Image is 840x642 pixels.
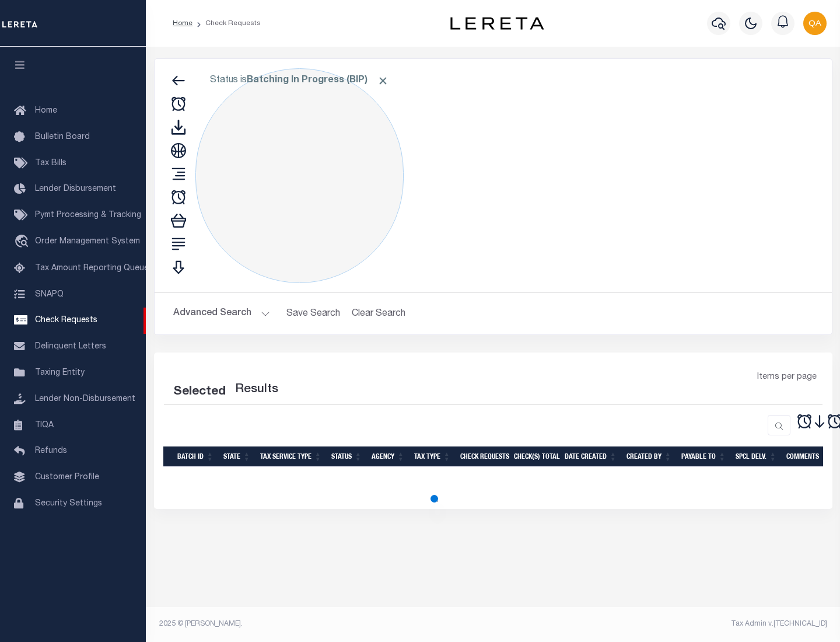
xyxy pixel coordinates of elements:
[256,446,327,467] th: Tax Service Type
[35,343,106,351] span: Delinquent Letters
[367,446,409,467] th: Agency
[327,446,367,467] th: Status
[173,446,219,467] th: Batch Id
[219,446,256,467] th: State
[35,369,85,377] span: Taxing Entity
[35,264,149,273] span: Tax Amount Reporting Queue
[377,75,389,87] span: Click to Remove
[35,473,99,481] span: Customer Profile
[35,316,97,325] span: Check Requests
[35,159,66,168] span: Tax Bills
[35,421,54,429] span: TIQA
[235,381,278,399] label: Results
[173,383,226,402] div: Selected
[150,619,494,629] div: 2025 © [PERSON_NAME].
[35,211,141,219] span: Pymt Processing & Tracking
[622,446,677,467] th: Created By
[195,68,404,283] div: Click to Edit
[677,446,731,467] th: Payable To
[456,446,509,467] th: Check Requests
[803,12,827,35] img: svg+xml;base64,PHN2ZyB4bWxucz0iaHR0cDovL3d3dy53My5vcmcvMjAwMC9zdmciIHBvaW50ZXItZXZlbnRzPSJub25lIi...
[35,185,116,193] span: Lender Disbursement
[35,133,90,141] span: Bulletin Board
[173,20,192,27] a: Home
[35,107,57,115] span: Home
[35,500,102,508] span: Security Settings
[731,446,782,467] th: Spcl Delv.
[409,446,456,467] th: Tax Type
[173,302,270,325] button: Advanced Search
[279,302,347,325] button: Save Search
[35,290,64,298] span: SNAPQ
[782,446,834,467] th: Comments
[14,235,33,250] i: travel_explore
[35,238,140,246] span: Order Management System
[502,619,827,629] div: Tax Admin v.[TECHNICAL_ID]
[247,76,389,85] b: Batching In Progress (BIP)
[509,446,560,467] th: Check(s) Total
[757,371,817,384] span: Items per page
[347,302,411,325] button: Clear Search
[35,447,67,455] span: Refunds
[35,395,135,403] span: Lender Non-Disbursement
[450,17,544,30] img: logo-dark.svg
[560,446,622,467] th: Date Created
[192,18,261,29] li: Check Requests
